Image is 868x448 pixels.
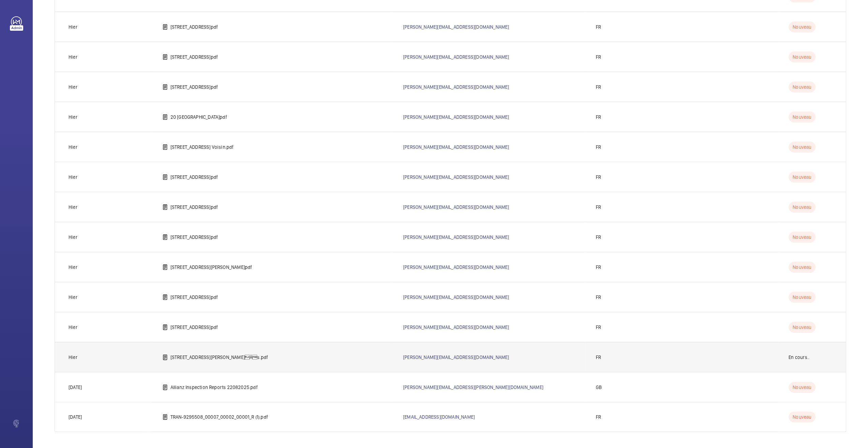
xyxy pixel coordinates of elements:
p: Hier [69,114,77,120]
p: [STREET_ADDRESS]pdf [171,324,218,331]
p: Nouveau [789,292,815,303]
a: [PERSON_NAME][EMAIL_ADDRESS][DOMAIN_NAME] [403,204,509,210]
p: Nouveau [789,21,815,32]
p: FR [596,24,601,30]
p: [STREET_ADDRESS] Voisin.pdf [171,144,234,150]
p: [DATE] [69,384,82,391]
a: [EMAIL_ADDRESS][DOMAIN_NAME] [403,414,475,420]
p: FR [596,414,601,420]
p: Nouveau [789,172,815,183]
p: [STREET_ADDRESS][PERSON_NAME]pdf [171,264,252,271]
p: [STREET_ADDRESS]pdf [171,294,218,301]
p: [STREET_ADDRESS]pdf [171,234,218,241]
p: Hier [69,294,77,301]
p: FR [596,84,601,90]
p: [STREET_ADDRESS]pdf [171,204,218,211]
p: Nouveau [789,202,815,213]
p: FR [596,54,601,60]
p: FR [596,264,601,271]
p: Nouveau [789,112,815,122]
p: FR [596,234,601,241]
p: FR [596,354,601,361]
p: [STREET_ADDRESS]pdf [171,54,218,60]
a: [PERSON_NAME][EMAIL_ADDRESS][DOMAIN_NAME] [403,84,509,90]
p: FR [596,204,601,211]
p: Nouveau [789,142,815,153]
a: [PERSON_NAME][EMAIL_ADDRESS][DOMAIN_NAME] [403,144,509,150]
a: [PERSON_NAME][EMAIL_ADDRESS][DOMAIN_NAME] [403,174,509,180]
p: FR [596,324,601,331]
p: Nouveau [789,82,815,92]
p: Hier [69,174,77,180]
p: Hier [69,24,77,30]
p: Nouveau [789,262,815,273]
p: FR [596,294,601,301]
p: TRAN-9295508_00007_00002_00001_R (1).pdf [171,414,268,420]
a: [PERSON_NAME][EMAIL_ADDRESS][DOMAIN_NAME] [403,264,509,270]
a: [PERSON_NAME][EMAIL_ADDRESS][DOMAIN_NAME] [403,324,509,330]
a: [PERSON_NAME][EMAIL_ADDRESS][DOMAIN_NAME] [403,24,509,30]
p: FR [596,114,601,120]
p: Nouveau [789,232,815,243]
p: [STREET_ADDRESS]pdf [171,84,218,90]
p: [STREET_ADDRESS]pdf [171,174,218,180]
p: En cours.. [789,354,809,361]
p: Hier [69,204,77,211]
a: [PERSON_NAME][EMAIL_ADDRESS][PERSON_NAME][DOMAIN_NAME] [403,385,543,390]
p: Nouveau [789,411,815,422]
p: [STREET_ADDRESS]pdf [171,24,218,30]
p: Hier [69,324,77,331]
p: [STREET_ADDRESS][PERSON_NAME]Âs.pdf [171,354,268,361]
a: [PERSON_NAME][EMAIL_ADDRESS][DOMAIN_NAME] [403,114,509,120]
p: [DATE] [69,414,82,420]
p: Hier [69,54,77,60]
p: Nouveau [789,52,815,62]
a: [PERSON_NAME][EMAIL_ADDRESS][DOMAIN_NAME] [403,234,509,240]
a: [PERSON_NAME][EMAIL_ADDRESS][DOMAIN_NAME] [403,355,509,360]
a: [PERSON_NAME][EMAIL_ADDRESS][DOMAIN_NAME] [403,54,509,60]
p: 20 [GEOGRAPHIC_DATA]pdf [171,114,227,120]
p: Hier [69,234,77,241]
a: [PERSON_NAME][EMAIL_ADDRESS][DOMAIN_NAME] [403,294,509,300]
p: FR [596,174,601,180]
p: Hier [69,84,77,90]
p: Allianz Inspection Reports 22082025.pdf [171,384,258,391]
p: FR [596,144,601,150]
p: Nouveau [789,322,815,333]
p: GB [596,384,602,391]
p: Hier [69,144,77,150]
p: Hier [69,354,77,361]
p: Nouveau [789,382,815,393]
p: Hier [69,264,77,271]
